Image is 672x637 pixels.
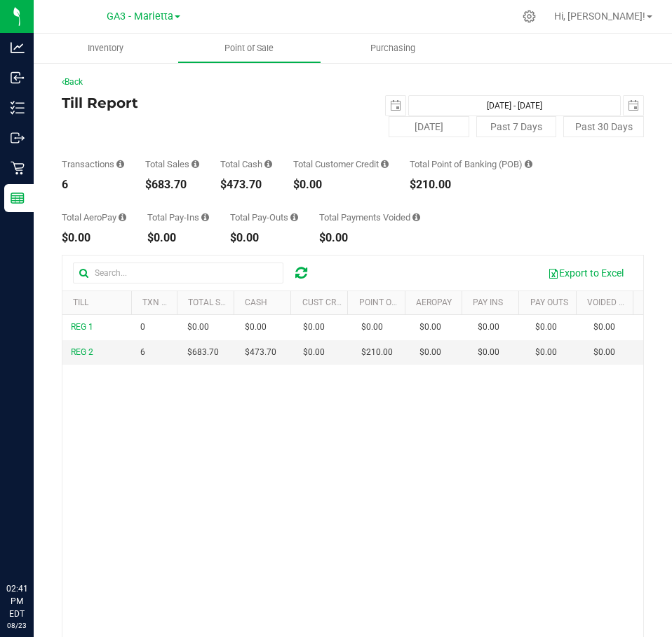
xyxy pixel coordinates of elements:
a: TXN Count [142,297,189,307]
span: 6 [140,346,145,359]
div: $0.00 [62,232,126,244]
a: Till [73,297,88,307]
a: Total Sales [188,297,240,307]
i: Sum of all successful, non-voided cash payment transaction amounts (excluding tips and transactio... [264,160,272,169]
span: $210.00 [361,346,393,359]
inline-svg: Analytics [11,41,25,55]
i: Sum of all successful AeroPay payment transaction amounts for all purchases in the date range. Ex... [119,213,126,222]
span: select [386,96,405,115]
div: Transactions [62,160,124,169]
a: Purchasing [321,34,465,63]
div: Total Cash [220,160,272,169]
inline-svg: Inventory [11,101,25,115]
div: $210.00 [410,179,532,190]
span: $0.00 [535,321,557,334]
p: 02:41 PM EDT [6,582,27,620]
span: REG 2 [71,347,93,357]
a: Cash [245,297,267,307]
inline-svg: Retail [11,161,25,175]
button: [DATE] [389,116,469,137]
span: $0.00 [593,321,615,334]
span: GA3 - Marietta [107,10,173,22]
span: $0.00 [478,346,499,359]
span: $0.00 [303,346,325,359]
span: $683.70 [187,346,219,359]
i: Sum of all cash pay-ins added to tills within the date range. [201,213,209,222]
span: $0.00 [187,321,209,334]
span: Hi, [PERSON_NAME]! [554,10,645,22]
span: $473.70 [245,346,276,359]
div: Total Pay-Ins [147,213,209,222]
i: Sum of all cash pay-outs removed from tills within the date range. [290,213,298,222]
div: $0.00 [147,232,209,244]
span: REG 1 [71,322,93,332]
div: Manage settings [520,10,538,23]
span: select [624,96,643,115]
a: Back [62,77,83,87]
span: $0.00 [361,321,383,334]
span: $0.00 [419,321,441,334]
i: Sum of the successful, non-voided point-of-banking payment transaction amounts, both via payment ... [525,160,532,169]
span: $0.00 [303,321,325,334]
a: Cust Credit [302,297,354,307]
div: 6 [62,179,124,190]
inline-svg: Inbound [11,71,25,85]
a: Voided Payments [587,297,661,307]
div: Total Payments Voided [319,213,420,222]
div: Total Customer Credit [293,160,389,169]
a: Pay Outs [530,297,568,307]
i: Sum of all successful, non-voided payment transaction amounts (excluding tips and transaction fee... [191,160,199,169]
div: Total Pay-Outs [230,213,298,222]
a: Point of Banking (POB) [359,297,459,307]
span: Inventory [69,42,142,55]
a: Pay Ins [473,297,503,307]
span: Purchasing [351,42,434,55]
div: Total AeroPay [62,213,126,222]
button: Past 7 Days [476,116,557,137]
span: $0.00 [478,321,499,334]
inline-svg: Outbound [11,131,25,145]
button: Export to Excel [539,261,633,285]
i: Sum of all voided payment transaction amounts (excluding tips and transaction fees) within the da... [412,213,420,222]
i: Sum of all successful, non-voided payment transaction amounts using account credit as the payment... [381,160,389,169]
div: $473.70 [220,179,272,190]
span: Point of Sale [206,42,293,55]
a: Point of Sale [177,34,321,63]
div: Total Point of Banking (POB) [410,160,532,169]
span: 0 [140,321,145,334]
button: Past 30 Days [563,116,644,137]
iframe: Resource center [14,525,56,567]
div: $0.00 [230,232,298,244]
i: Count of all successful payment transactions, possibly including voids, refunds, and cash-back fr... [116,160,124,169]
p: 08/23 [6,620,27,631]
div: Total Sales [145,160,199,169]
a: AeroPay [416,297,452,307]
h4: Till Report [62,95,353,111]
span: $0.00 [245,321,267,334]
inline-svg: Reports [11,191,25,205]
div: $683.70 [145,179,199,190]
span: $0.00 [593,346,615,359]
span: $0.00 [535,346,557,359]
a: Inventory [34,34,177,63]
div: $0.00 [293,179,389,190]
span: $0.00 [419,346,441,359]
input: Search... [73,262,283,283]
div: $0.00 [319,232,420,244]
